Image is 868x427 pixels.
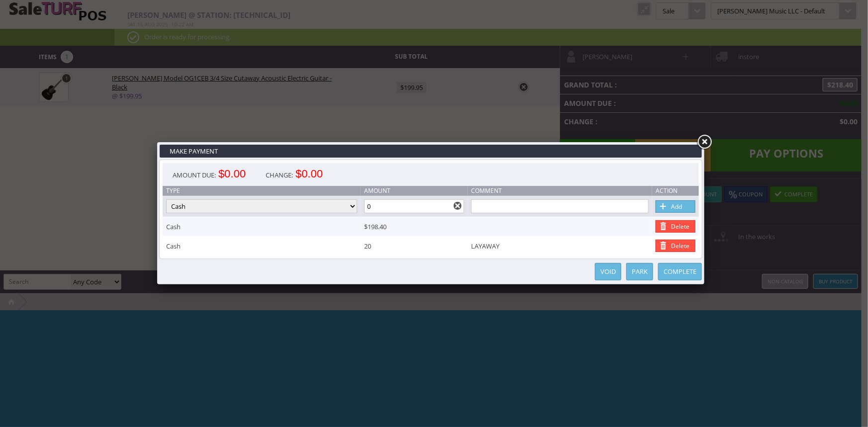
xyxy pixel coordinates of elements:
[218,170,246,178] span: $0.00
[361,217,468,236] td: $198.40
[595,263,621,280] a: Void
[695,133,713,151] a: Close
[656,200,695,213] a: Add
[656,240,695,252] a: Delete
[468,236,652,256] td: LAYAWAY
[652,186,699,196] td: Action
[295,170,323,178] span: $0.00
[160,145,702,158] h3: Make Payment
[658,263,702,280] a: Complete
[471,186,502,195] span: Comment
[163,186,361,196] td: Type
[256,163,333,186] div: Change:
[361,186,468,196] td: Amount
[656,220,695,233] a: Delete
[163,217,361,236] td: Cash
[626,263,653,280] a: Park
[361,236,468,256] td: 20
[163,236,361,256] td: Cash
[163,163,256,186] div: Amount Due:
